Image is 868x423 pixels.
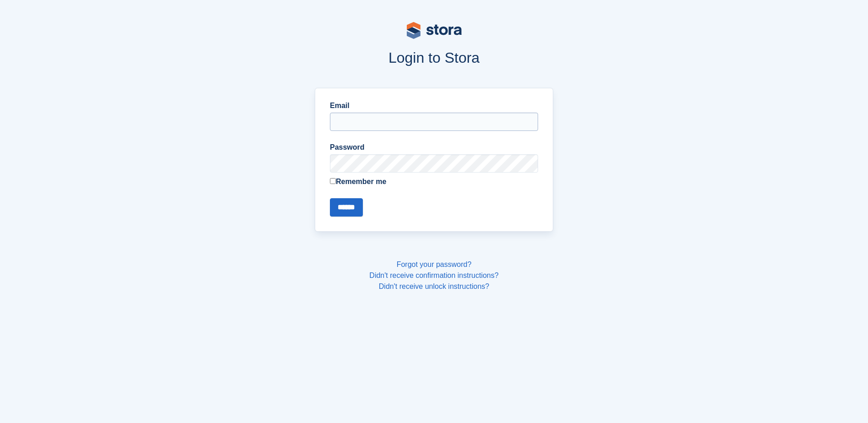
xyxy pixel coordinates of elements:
[330,142,538,153] label: Password
[379,282,489,290] a: Didn't receive unlock instructions?
[407,22,462,39] img: stora-logo-53a41332b3708ae10de48c4981b4e9114cc0af31d8433b30ea865607fb682f29.svg
[330,100,538,111] label: Email
[330,176,538,187] label: Remember me
[369,271,498,279] a: Didn't receive confirmation instructions?
[140,49,728,66] h1: Login to Stora
[330,178,336,184] input: Remember me
[397,260,472,268] a: Forgot your password?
